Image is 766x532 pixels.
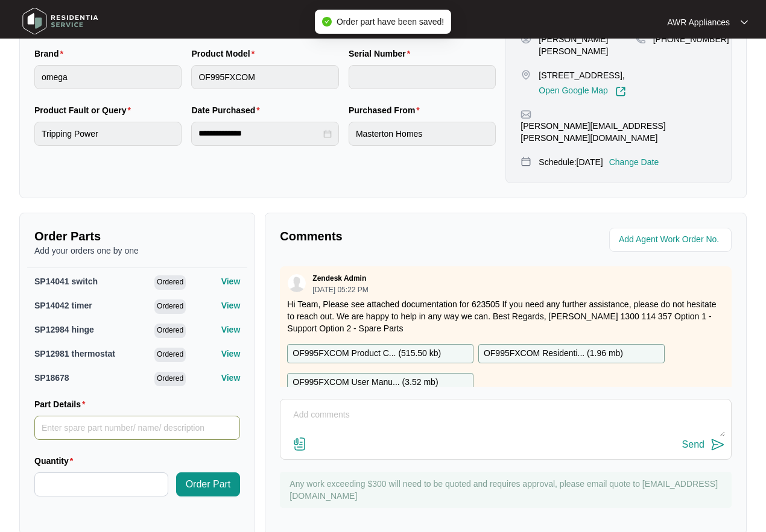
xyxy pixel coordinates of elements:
[18,3,103,39] img: residentia service logo
[349,48,415,60] label: Serial Number
[322,17,332,27] span: check-circle
[34,455,78,467] label: Quantity
[34,416,240,440] input: Part Details
[609,156,659,168] p: Change Date
[711,437,725,452] img: send-icon.svg
[682,439,704,450] div: Send
[280,228,497,245] p: Comments
[34,277,98,286] span: SP14041 switch
[34,398,90,410] label: Part Details
[667,16,730,28] p: AWR Appliances
[615,86,626,97] img: Link-External
[288,274,306,292] img: user.svg
[34,104,136,116] label: Product Fault or Query
[34,301,92,310] span: SP14042 timer
[312,286,368,293] p: [DATE] 05:22 PM
[186,477,231,492] span: Order Part
[221,275,241,287] p: View
[191,104,264,116] label: Date Purchased
[521,156,531,167] img: map-pin
[682,437,725,453] button: Send
[539,156,603,168] p: Schedule: [DATE]
[176,472,241,496] button: Order Part
[539,33,635,57] p: [PERSON_NAME] [PERSON_NAME]
[191,65,338,89] input: Product Model
[34,48,68,60] label: Brand
[221,299,241,311] p: View
[34,349,115,358] span: SP12981 thermostat
[154,299,186,314] span: Ordered
[154,348,186,362] span: Ordered
[154,324,186,338] span: Ordered
[221,324,241,336] p: View
[521,69,531,80] img: map-pin
[293,347,441,360] p: OF995FXCOM Product C... ( 515.50 kb )
[521,109,531,120] img: map-pin
[35,473,168,496] input: Quantity
[221,372,241,384] p: View
[34,245,240,257] p: Add your orders one by one
[34,228,240,245] p: Order Parts
[349,122,496,146] input: Purchased From
[539,86,625,97] a: Open Google Map
[34,122,182,146] input: Product Fault or Query
[221,348,241,360] p: View
[154,275,186,290] span: Ordered
[349,65,496,89] input: Serial Number
[293,376,438,389] p: OF995FXCOM User Manu... ( 3.52 mb )
[154,372,186,386] span: Ordered
[349,104,425,116] label: Purchased From
[287,298,724,334] p: Hi Team, Please see attached documentation for 623505 If you need any further assistance, please ...
[34,325,94,334] span: SP12984 hinge
[34,373,69,383] span: SP18678
[312,274,366,283] p: Zendesk Admin
[619,233,724,247] input: Add Agent Work Order No.
[191,48,259,60] label: Product Model
[198,127,320,140] input: Date Purchased
[521,120,717,144] p: [PERSON_NAME][EMAIL_ADDRESS][PERSON_NAME][DOMAIN_NAME]
[290,478,726,502] p: Any work exceeding $300 will need to be quoted and requires approval, please email quote to [EMAI...
[337,17,444,27] span: Order part have been saved!
[293,437,307,451] img: file-attachment-doc.svg
[741,19,748,25] img: dropdown arrow
[484,347,623,360] p: OF995FXCOM Residenti... ( 1.96 mb )
[34,65,182,89] input: Brand
[539,69,625,81] p: [STREET_ADDRESS],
